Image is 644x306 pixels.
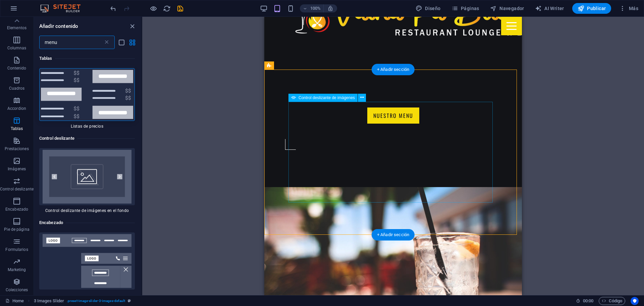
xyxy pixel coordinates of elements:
[109,4,117,12] button: undo
[451,5,479,12] span: Páginas
[39,148,135,213] div: Control deslizante de imágenes en el fondo
[39,36,103,49] input: Buscar
[7,25,26,31] p: Elementos
[5,207,28,212] p: Encabezado
[413,3,443,14] div: Diseño (Ctrl+Alt+Y)
[532,3,567,14] button: AI Writer
[8,267,26,272] p: Marketing
[7,106,26,111] p: Accordion
[67,297,125,305] span: . preset-image-slider-3-images-default
[535,5,564,12] span: AI Writer
[300,4,324,12] button: 100%
[163,5,171,12] i: Volver a cargar página
[109,5,117,12] i: Deshacer: Añadir elemento (Ctrl+Z)
[372,64,415,75] div: + Añadir sección
[572,3,611,14] button: Publicar
[631,297,639,305] button: Usercentrics
[449,3,482,14] button: Páginas
[578,5,606,12] span: Publicar
[41,150,133,204] img: image-slider-on-background.svg
[11,126,23,131] p: Tablas
[599,297,625,305] button: Código
[39,134,135,142] h6: Control deslizante
[41,234,133,288] img: menu-bar-bordered.svg
[34,297,64,305] span: Haz clic para seleccionar y doble clic para editar
[299,96,355,100] span: Control deslizante de imágenes
[372,229,415,241] div: + Añadir sección
[416,5,441,12] span: Diseño
[39,22,78,30] h6: Añadir contenido
[39,219,135,227] h6: Encabezado
[588,298,589,303] span: :
[327,5,333,11] i: Al redimensionar, ajustar el nivel de zoom automáticamente para ajustarse al dispositivo elegido.
[7,65,26,71] p: Contenido
[490,5,524,12] span: Navegador
[583,297,593,305] span: 00 00
[616,3,641,14] button: Más
[34,297,131,305] nav: breadcrumb
[413,3,443,14] button: Diseño
[619,5,638,12] span: Más
[39,68,135,129] div: Listas de precios
[117,38,125,46] button: list-view
[5,247,28,252] p: Formularios
[128,22,136,30] button: close panel
[149,4,157,12] button: Haz clic para salir del modo de previsualización y seguir editando
[5,297,24,305] a: Haz clic para cancelar la selección y doble clic para abrir páginas
[176,5,184,12] i: Guardar (Ctrl+S)
[39,124,135,129] span: Listas de precios
[8,166,26,172] p: Imágenes
[39,208,135,213] span: Control deslizante de imágenes en el fondo
[602,297,622,305] span: Código
[128,38,136,46] button: grid-view
[310,4,321,12] h6: 100%
[39,4,89,12] img: Editor Logo
[163,4,171,12] button: reload
[487,3,527,14] button: Navegador
[5,146,29,151] p: Prestaciones
[9,86,25,91] p: Cuadros
[6,287,28,293] p: Colecciones
[41,70,133,119] img: pricing-lists.svg
[39,54,135,62] h6: Tablas
[176,4,184,12] button: save
[4,227,29,232] p: Pie de página
[128,299,131,303] i: Este elemento es un preajuste personalizable
[576,297,594,305] h6: Tiempo de la sesión
[7,45,26,51] p: Columnas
